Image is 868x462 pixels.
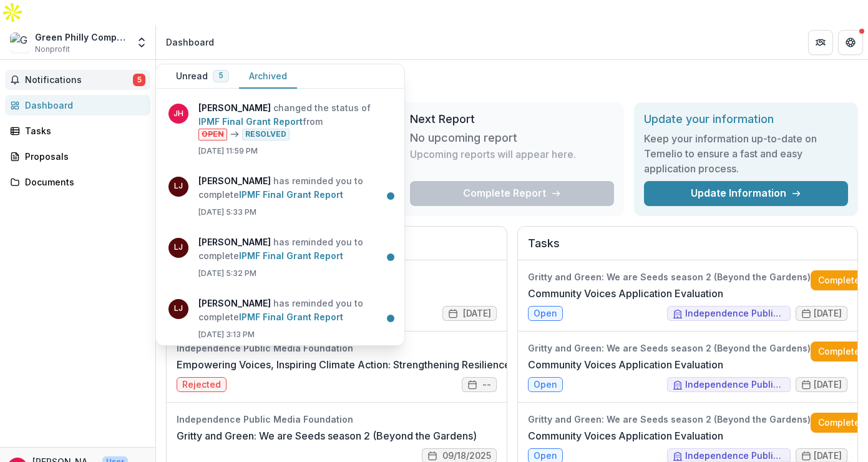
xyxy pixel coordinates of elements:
[166,36,214,49] div: Dashboard
[198,235,392,263] p: has reminded you to complete
[133,30,150,55] button: Open entity switcher
[25,175,140,189] div: Documents
[177,357,764,372] a: Empowering Voices, Inspiring Climate Action: Strengthening Resilience in [GEOGRAPHIC_DATA]'s Marg...
[5,120,150,141] a: Tasks
[410,147,576,162] p: Upcoming reports will appear here.
[10,32,30,52] img: Green Philly Company
[161,33,219,51] nav: breadcrumb
[410,112,614,126] h2: Next Report
[25,99,140,112] div: Dashboard
[198,116,303,127] a: IPMF Final Grant Report
[198,101,392,140] p: changed the status of from
[239,250,343,261] a: IPMF Final Grant Report
[166,70,858,92] h1: Dashboard
[35,44,70,55] span: Nonprofit
[644,112,848,126] h2: Update your information
[644,181,848,206] a: Update Information
[239,312,343,322] a: IPMF Final Grant Report
[177,428,477,443] a: Gritty and Green: We are Seeds season 2 (Beyond the Gardens)
[198,174,392,202] p: has reminded you to complete
[133,74,145,86] span: 5
[25,150,140,163] div: Proposals
[218,71,223,80] span: 5
[35,31,128,44] div: Green Philly Company
[644,131,848,176] h3: Keep your information up-to-date on Temelio to ensure a fast and easy application process.
[25,124,140,137] div: Tasks
[528,357,723,372] a: Community Voices Application Evaluation
[528,237,848,260] h2: Tasks
[198,297,392,324] p: has reminded you to complete
[5,146,150,167] a: Proposals
[528,428,723,443] a: Community Voices Application Evaluation
[239,64,297,89] button: Archived
[838,30,863,55] button: Get Help
[528,286,723,301] a: Community Voices Application Evaluation
[25,75,133,86] span: Notifications
[410,131,517,145] h3: No upcoming report
[239,189,343,200] a: IPMF Final Grant Report
[166,64,239,89] button: Unread
[5,172,150,192] a: Documents
[808,30,833,55] button: Partners
[5,95,150,115] a: Dashboard
[5,70,150,90] button: Notifications5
